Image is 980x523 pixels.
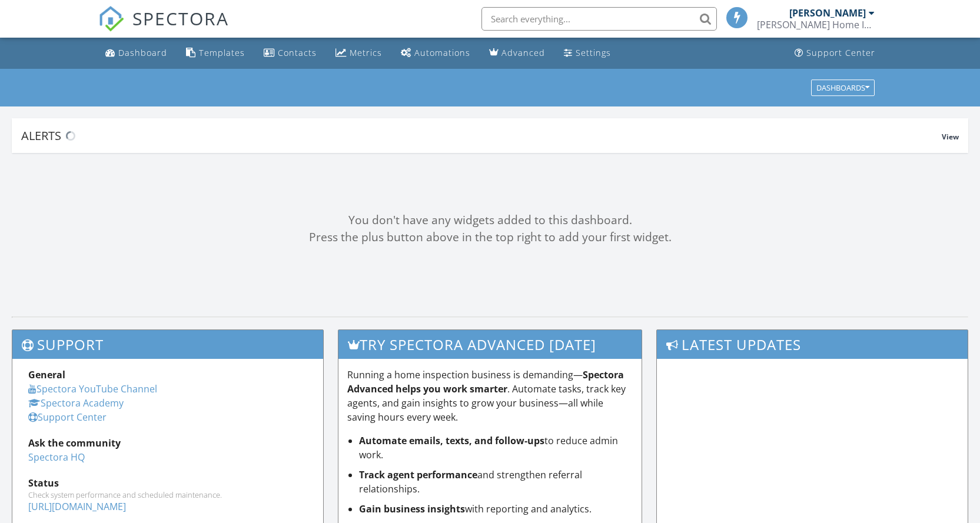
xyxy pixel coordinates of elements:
[28,368,65,381] strong: General
[576,47,611,58] div: Settings
[396,42,475,64] a: Automations (Basic)
[12,212,968,229] div: You don't have any widgets added to this dashboard.
[12,229,968,246] div: Press the plus button above in the top right to add your first widget.
[181,42,250,64] a: Templates
[331,42,387,64] a: Metrics
[259,42,321,64] a: Contacts
[790,42,880,64] a: Support Center
[657,330,968,359] h3: Latest Updates
[359,468,477,481] strong: Track agent performance
[101,42,172,64] a: Dashboard
[816,84,869,92] div: Dashboards
[21,128,942,144] div: Alerts
[28,397,124,409] a: Spectora Academy
[28,500,126,513] a: [URL][DOMAIN_NAME]
[98,16,229,41] a: SPECTORA
[350,47,382,58] div: Metrics
[806,47,875,58] div: Support Center
[359,502,633,516] li: with reporting and analytics.
[347,368,624,395] strong: Spectora Advanced helps you work smarter
[28,476,307,490] div: Status
[811,79,875,96] button: Dashboards
[359,502,465,515] strong: Gain business insights
[338,330,642,359] h3: Try spectora advanced [DATE]
[359,434,544,447] strong: Automate emails, texts, and follow-ups
[28,490,307,499] div: Check system performance and scheduled maintenance.
[12,330,323,359] h3: Support
[28,382,157,395] a: Spectora YouTube Channel
[414,47,470,58] div: Automations
[132,6,229,31] span: SPECTORA
[278,47,317,58] div: Contacts
[199,47,245,58] div: Templates
[28,436,307,450] div: Ask the community
[501,47,545,58] div: Advanced
[98,6,124,32] img: The Best Home Inspection Software - Spectora
[347,368,633,424] p: Running a home inspection business is demanding— . Automate tasks, track key agents, and gain ins...
[359,468,633,496] li: and strengthen referral relationships.
[484,42,550,64] a: Advanced
[118,47,167,58] div: Dashboard
[359,434,633,462] li: to reduce admin work.
[28,451,85,464] a: Spectora HQ
[757,19,875,31] div: Zielinski Home Inspections LLC
[28,411,107,424] a: Support Center
[942,132,959,142] span: View
[481,7,717,31] input: Search everything...
[789,7,866,19] div: [PERSON_NAME]
[559,42,616,64] a: Settings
